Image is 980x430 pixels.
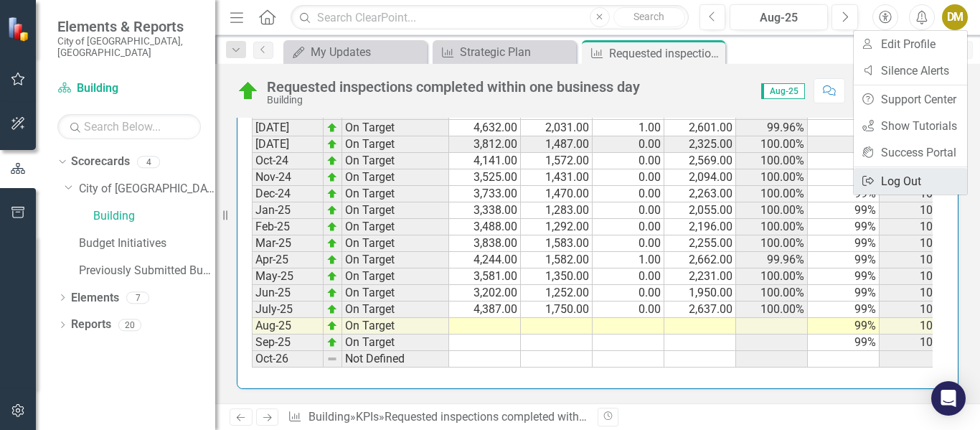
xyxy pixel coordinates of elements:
td: 0.00 [593,285,664,302]
td: 99% [808,318,880,335]
td: Mar-25 [252,235,324,252]
td: 3,581.00 [449,268,521,285]
td: On Target [342,169,449,186]
td: 99% [808,219,880,235]
a: Building [57,80,201,97]
td: 0.00 [593,302,664,318]
div: Building [267,95,640,106]
div: Requested inspections completed within one business day [609,45,722,62]
img: On Target [237,80,260,103]
td: 99% [808,235,880,252]
td: 100.00% [736,169,808,186]
td: 4,141.00 [449,153,521,169]
td: 100.00% [736,285,808,302]
img: zOikAAAAAElFTkSuQmCC [326,304,338,315]
td: On Target [342,186,449,202]
td: 0.00 [593,235,664,252]
img: zOikAAAAAElFTkSuQmCC [326,188,338,200]
td: 0.00 [593,169,664,186]
td: 100.00% [736,186,808,202]
td: On Target [342,318,449,335]
td: 3,838.00 [449,235,521,252]
img: zOikAAAAAElFTkSuQmCC [326,337,338,348]
div: Strategic Plan [460,43,573,61]
div: » » [288,409,587,426]
td: 4,387.00 [449,302,521,318]
button: DM [942,4,968,30]
td: 3,525.00 [449,169,521,186]
a: My Updates [287,43,423,61]
td: 2,055.00 [664,202,736,219]
input: Search Below... [57,114,201,139]
td: 0.00 [593,202,664,219]
td: 100.00% [736,268,808,285]
td: On Target [342,335,449,351]
td: 100% [880,268,951,285]
td: On Target [342,268,449,285]
td: 100.00% [736,219,808,235]
td: On Target [342,285,449,302]
td: 4,244.00 [449,252,521,268]
td: 2,094.00 [664,169,736,186]
td: 99.96% [736,120,808,136]
td: 99% [808,302,880,318]
td: 99% [808,335,880,351]
td: 2,637.00 [664,302,736,318]
td: Dec-24 [252,186,324,202]
td: 100% [880,252,951,268]
td: 99% [808,252,880,268]
td: 1,283.00 [521,202,593,219]
a: Building [93,208,215,225]
td: Jun-25 [252,285,324,302]
small: City of [GEOGRAPHIC_DATA], [GEOGRAPHIC_DATA] [57,35,201,59]
td: 0.00 [593,153,664,169]
td: 1,582.00 [521,252,593,268]
td: 2,325.00 [664,136,736,153]
td: 3,812.00 [449,136,521,153]
img: zOikAAAAAElFTkSuQmCC [326,122,338,134]
td: 2,031.00 [521,120,593,136]
img: zOikAAAAAElFTkSuQmCC [326,238,338,249]
td: On Target [342,120,449,136]
td: On Target [342,136,449,153]
td: 1,572.00 [521,153,593,169]
a: Show Tutorials [854,113,967,139]
div: Open Intercom Messenger [931,381,966,416]
td: On Target [342,202,449,219]
td: Nov-24 [252,169,324,186]
a: Budget Initiatives [79,235,215,252]
div: Requested inspections completed within one business day [267,79,640,95]
td: 0.00 [593,268,664,285]
td: 1,350.00 [521,268,593,285]
button: Search [613,7,685,27]
td: 2,601.00 [664,120,736,136]
button: Aug-25 [730,4,828,30]
td: Jan-25 [252,202,324,219]
a: Elements [71,290,119,307]
td: 3,202.00 [449,285,521,302]
td: 100.00% [736,302,808,318]
td: 3,338.00 [449,202,521,219]
div: 20 [118,319,141,331]
div: My Updates [311,43,423,61]
td: 2,569.00 [664,153,736,169]
td: 1,431.00 [521,169,593,186]
img: ClearPoint Strategy [6,15,34,42]
td: Sep-25 [252,335,324,351]
td: 99% [808,285,880,302]
td: 99% [808,136,880,153]
a: Reports [71,317,111,333]
td: 99% [808,202,880,219]
td: 2,263.00 [664,186,736,202]
td: Apr-25 [252,252,324,268]
span: Aug-25 [761,83,805,99]
td: Oct-26 [252,351,324,368]
span: Search [633,11,664,22]
a: Building [308,410,350,424]
td: 1,292.00 [521,219,593,235]
td: 100% [880,302,951,318]
td: 2,255.00 [664,235,736,252]
td: 100% [880,318,951,335]
td: On Target [342,235,449,252]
